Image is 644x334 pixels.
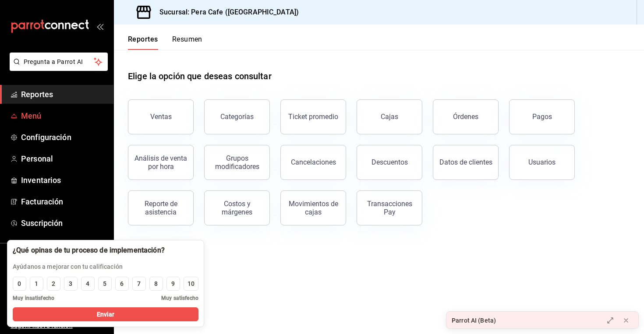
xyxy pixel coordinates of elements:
span: Muy insatisfecho [13,294,54,302]
span: Pregunta a Parrot AI [24,57,94,67]
button: 5 [98,277,112,291]
button: Datos de clientes [433,145,499,180]
div: Reporte de asistencia [134,200,188,216]
div: navigation tabs [128,35,202,50]
div: 6 [120,279,124,288]
button: Transacciones Pay [357,190,422,225]
button: Reporte de asistencia [128,190,194,225]
button: 9 [166,277,180,291]
div: Transacciones Pay [362,200,417,216]
div: Ticket promedio [288,113,338,121]
button: Resumen [172,35,202,50]
h1: Elige la opción que deseas consultar [128,70,272,83]
button: 2 [47,277,60,291]
div: Costos y márgenes [210,200,264,216]
div: 4 [86,279,89,288]
div: 7 [137,279,141,288]
div: 5 [103,279,106,288]
button: Reportes [128,35,158,50]
div: Órdenes [453,113,478,121]
button: 1 [30,277,43,291]
button: Ventas [128,99,194,134]
div: Grupos modificadores [210,154,264,171]
button: Usuarios [509,145,575,180]
button: open_drawer_menu [96,23,103,30]
button: Costos y márgenes [204,190,270,225]
button: 10 [184,277,198,291]
button: Enviar [13,307,198,321]
div: 3 [69,279,72,288]
span: Inventarios [21,174,106,186]
div: Categorías [220,113,254,121]
span: Enviar [97,310,115,319]
div: Ventas [150,113,172,121]
button: 8 [149,277,163,291]
div: 10 [188,279,195,288]
a: Pregunta a Parrot AI [6,63,108,73]
button: Ticket promedio [280,99,346,134]
span: Suscripción [21,217,106,229]
button: 3 [64,277,78,291]
span: Personal [21,153,106,165]
span: Configuración [21,131,106,143]
div: 0 [18,279,21,288]
button: Pagos [509,99,575,134]
button: 6 [115,277,129,291]
button: Descuentos [357,145,422,180]
button: Pregunta a Parrot AI [10,53,108,71]
button: Cajas [357,99,422,134]
button: Cancelaciones [280,145,346,180]
div: 9 [171,279,175,288]
div: Cajas [381,113,398,121]
div: Parrot AI (Beta) [452,316,496,325]
div: Pagos [532,113,552,121]
button: Órdenes [433,99,499,134]
span: Menú [21,110,106,122]
div: Movimientos de cajas [286,200,340,216]
div: Descuentos [372,158,408,166]
button: Categorías [204,99,270,134]
span: Facturación [21,196,106,207]
div: 1 [35,279,38,288]
button: 4 [81,277,95,291]
div: 8 [154,279,158,288]
span: Muy satisfecho [161,294,198,302]
p: Ayúdanos a mejorar con tu calificación [13,262,165,271]
button: Movimientos de cajas [280,190,346,225]
button: 0 [13,277,26,291]
span: Reportes [21,88,106,100]
button: Análisis de venta por hora [128,145,194,180]
div: Análisis de venta por hora [134,154,188,171]
div: Datos de clientes [439,158,492,166]
button: 7 [132,277,146,291]
div: Usuarios [528,158,556,166]
div: Cancelaciones [291,158,336,166]
div: 2 [52,279,55,288]
h3: Sucursal: Pera Cafe ([GEOGRAPHIC_DATA]) [152,7,299,18]
button: Grupos modificadores [204,145,270,180]
div: ¿Qué opinas de tu proceso de implementación? [13,246,165,255]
